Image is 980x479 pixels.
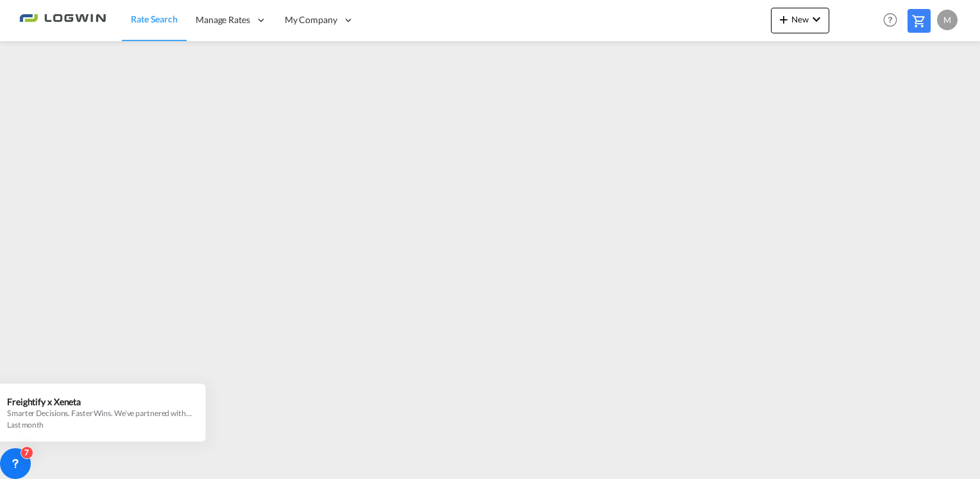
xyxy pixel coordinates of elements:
img: 2761ae10d95411efa20a1f5e0282d2d7.png [19,6,106,35]
span: Rate Search [131,13,178,24]
md-icon: icon-plus 400-fg [776,12,791,27]
button: icon-plus 400-fgNewicon-chevron-down [771,8,829,33]
span: New [776,14,824,24]
span: Help [879,9,901,31]
div: M [937,10,958,30]
span: Manage Rates [196,13,250,26]
span: My Company [285,13,337,26]
div: Help [879,9,908,32]
md-icon: icon-chevron-down [809,12,824,27]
